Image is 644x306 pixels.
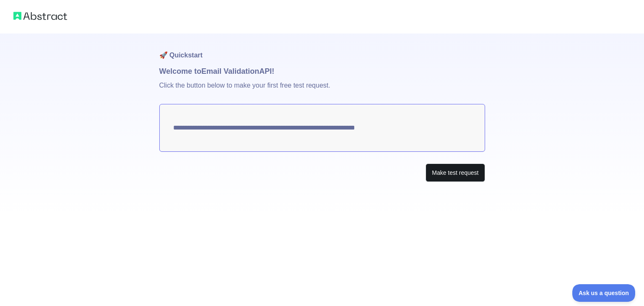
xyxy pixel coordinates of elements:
[572,284,636,302] iframe: Toggle Customer Support
[426,163,485,182] button: Make test request
[159,34,485,65] h1: 🚀 Quickstart
[159,65,485,77] h1: Welcome to Email Validation API!
[159,77,485,104] p: Click the button below to make your first free test request.
[13,10,67,22] img: Abstract logo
